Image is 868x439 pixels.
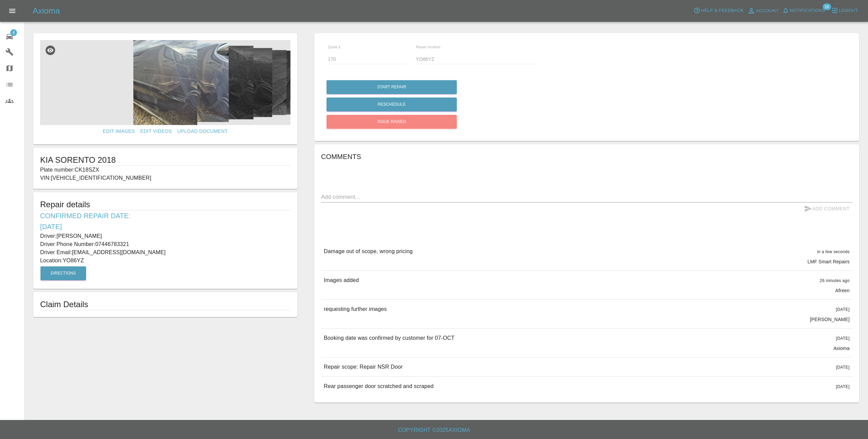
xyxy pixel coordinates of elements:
button: Reschedule [327,98,457,111]
p: Plate number: CK18SZX [40,166,290,174]
button: Open drawer [4,3,20,19]
a: Edit Videos [138,125,175,138]
p: Location: YO86YZ [40,257,290,265]
h5: Repair details [40,199,290,210]
p: Driver: [PERSON_NAME] [40,232,290,240]
span: Quote £ [328,45,341,49]
span: Account [756,7,779,15]
p: [PERSON_NAME] [810,316,850,323]
p: VIN: [VEHICLE_IDENTIFICATION_NUMBER] [40,174,290,182]
span: Repair location [416,45,440,49]
span: [DATE] [836,365,850,370]
h5: Axioma [33,5,60,16]
span: [DATE] [836,336,850,341]
a: Upload Document [174,125,230,138]
p: LMF Smart Repairs [807,258,850,265]
h6: Confirmed Repair Date: [DATE] [40,210,290,232]
span: 4 [10,29,17,36]
p: Axioma [833,345,850,352]
p: Damage out of scope, wrong pricing [324,247,413,256]
button: Logout [830,5,860,16]
p: Repair scope: Repair NSR Door [324,363,403,371]
span: [DATE] [836,384,850,389]
h1: KIA SORENTO 2018 [40,155,290,165]
button: Start Repair [327,80,457,94]
span: in a few seconds [817,249,850,254]
button: Directions [40,266,86,280]
span: [DATE] [836,307,850,312]
img: c6ce95b1-91c8-4c16-9a79-3c16aa574cd8 [40,40,290,125]
p: Booking date was confirmed by customer for 07-OCT [324,334,454,342]
p: Images added [324,276,359,284]
button: Notifications [781,5,827,16]
h6: Copyright © 2025 Axioma [5,425,863,435]
p: Rear passenger door scratched and scraped [324,382,434,390]
span: Logout [839,7,858,15]
span: 16 [822,3,831,10]
p: Driver Phone Number: 07446783321 [40,240,290,248]
a: Account [746,5,781,16]
p: Driver Email: [EMAIL_ADDRESS][DOMAIN_NAME] [40,248,290,257]
a: Edit Images [100,125,137,138]
span: 26 minutes ago [820,278,850,283]
p: Afreen [835,287,850,294]
p: requesting further images [324,305,387,313]
button: Help & Feedback [692,5,745,16]
span: Help & Feedback [701,7,744,15]
h1: Claim Details [40,299,290,310]
span: Notifications [790,7,825,15]
h6: Comments [321,151,852,162]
